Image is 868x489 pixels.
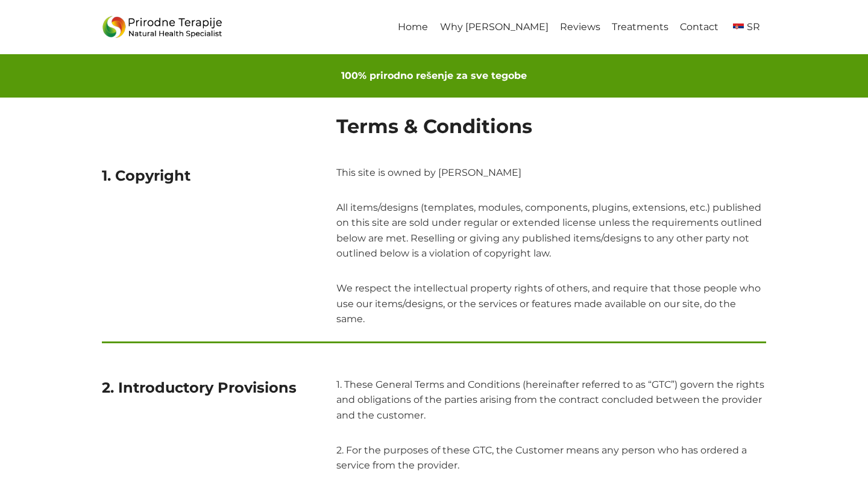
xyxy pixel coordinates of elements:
[434,14,554,41] a: Why [PERSON_NAME]
[336,200,766,261] p: All items/designs (templates, modules, components, plugins, extensions, etc.) published on this s...
[102,112,766,141] h1: Terms & Conditions
[392,14,766,41] nav: Primary Navigation
[336,443,766,473] p: 2. For the purposes of these GTC, the Customer means any person who has ordered a service from th...
[733,23,744,31] img: Serbian
[14,69,854,83] h6: 100% prirodno rešenje za sve tegobe
[392,14,434,41] a: Home
[675,14,725,41] a: Contact
[102,165,317,187] h3: 1. Copyright
[336,281,766,327] p: We respect the intellectual property rights of others, and require that those people who use our ...
[336,165,766,181] p: This site is owned by [PERSON_NAME]
[102,13,222,42] img: Prirodne_Terapije_Logo - Prirodne Terapije
[606,14,674,41] a: Treatments
[554,14,606,41] a: Reviews
[725,14,766,41] a: sr_RSSR
[102,377,317,399] h3: 2. Introductory Provisions
[747,21,760,33] span: SR
[336,377,766,423] p: 1. These General Terms and Conditions (hereinafter referred to as “GTC”) govern the rights and ob...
